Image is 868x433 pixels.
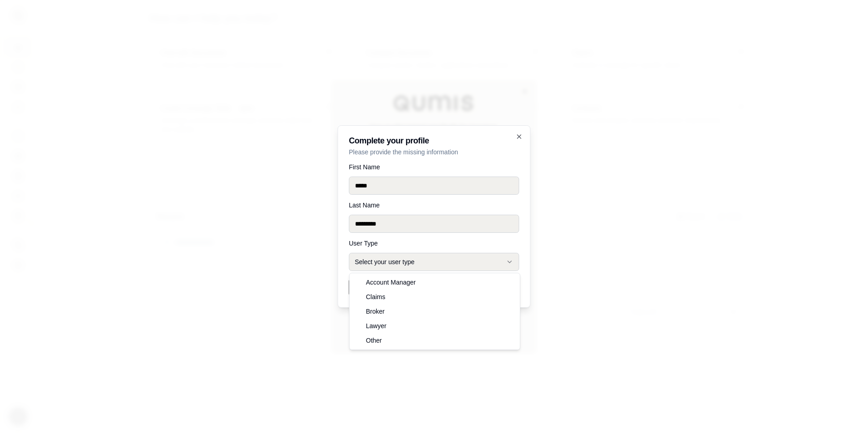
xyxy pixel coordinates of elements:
span: Claims [366,292,385,301]
span: Broker [366,307,385,316]
span: Lawyer [366,321,386,330]
label: Last Name [349,202,519,208]
p: Please provide the missing information [349,148,519,157]
span: Other [366,336,382,345]
h2: Complete your profile [349,137,519,145]
label: User Type [349,240,519,246]
span: Account Manager [366,278,416,287]
label: First Name [349,164,519,170]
